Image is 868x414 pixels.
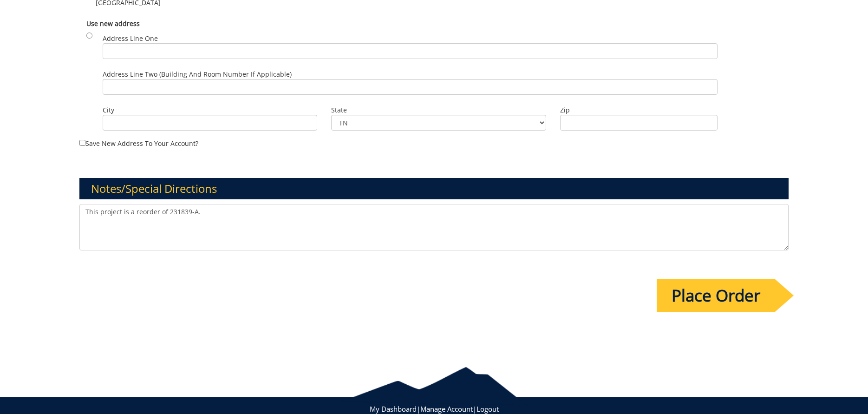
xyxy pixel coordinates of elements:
[103,34,718,59] label: Address Line One
[103,79,718,95] input: Address Line Two (Building and Room Number if applicable)
[103,43,718,59] input: Address Line One
[79,140,85,146] input: Save new address to your account?
[476,404,499,414] a: Logout
[86,19,140,28] b: Use new address
[370,404,417,414] a: My Dashboard
[103,70,718,95] label: Address Line Two (Building and Room Number if applicable)
[420,404,473,414] a: Manage Account
[79,204,789,250] textarea: This project is a reorder of 231839-A.
[657,279,775,312] input: Place Order
[79,178,789,199] h3: Notes/Special Directions
[560,115,718,131] input: Zip
[103,105,318,115] label: City
[560,105,718,115] label: Zip
[331,105,546,115] label: State
[103,115,318,131] input: City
